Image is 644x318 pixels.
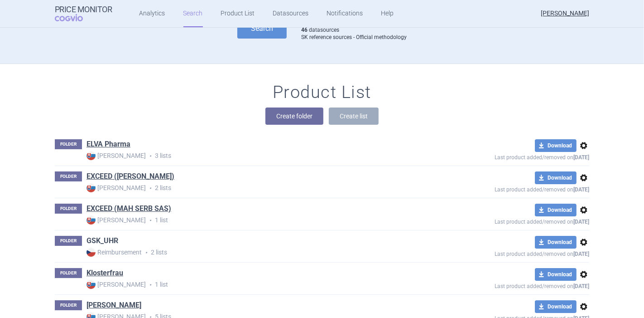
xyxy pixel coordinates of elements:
[573,219,589,225] strong: [DATE]
[55,236,82,246] p: FOLDER
[87,183,96,192] img: SK
[87,268,123,280] h1: Klosterfrau
[87,204,171,214] a: EXCEED (MAH SERB SAS)
[573,186,589,193] strong: [DATE]
[87,280,146,289] strong: [PERSON_NAME]
[535,300,577,313] button: Download
[535,204,577,216] button: Download
[87,248,96,257] img: CZ
[87,183,429,193] p: 2 lists
[329,108,379,125] button: Create list
[146,280,155,289] i: •
[55,300,82,310] p: FOLDER
[429,216,589,225] p: Last product added/removed on
[87,236,118,248] h1: GSK_UHR
[55,5,112,22] a: Price MonitorCOGVIO
[55,5,112,14] strong: Price Monitor
[573,154,589,161] strong: [DATE]
[265,108,323,125] button: Create folder
[87,183,146,192] strong: [PERSON_NAME]
[273,82,371,103] h1: Product List
[429,249,589,257] p: Last product added/removed on
[573,283,589,289] strong: [DATE]
[87,151,146,160] strong: [PERSON_NAME]
[301,27,308,33] strong: 46
[429,281,589,289] p: Last product added/removed on
[87,280,96,289] img: SK
[87,236,118,246] a: GSK_UHR
[87,268,123,278] a: Klosterfrau
[535,236,577,249] button: Download
[55,171,82,181] p: FOLDER
[55,139,82,149] p: FOLDER
[87,248,142,257] strong: Reimbursement
[429,184,589,193] p: Last product added/removed on
[142,248,151,257] i: •
[87,215,429,225] p: 1 list
[573,251,589,257] strong: [DATE]
[87,300,141,310] a: [PERSON_NAME]
[87,204,171,215] h1: EXCEED (MAH SERB SAS)
[87,171,174,183] h1: EXCEED (MAH Hansa)
[146,152,155,161] i: •
[87,248,429,257] p: 2 lists
[55,268,82,278] p: FOLDER
[87,215,96,225] img: SK
[55,204,82,214] p: FOLDER
[87,280,429,289] p: 1 list
[535,139,577,152] button: Download
[87,139,130,149] a: ELVA Pharma
[87,171,174,181] a: EXCEED ([PERSON_NAME])
[146,216,155,225] i: •
[87,215,146,225] strong: [PERSON_NAME]
[87,300,141,312] h1: Pierre Fabre
[535,171,577,184] button: Download
[55,14,96,21] span: COGVIO
[87,151,429,161] p: 3 lists
[237,18,287,39] button: Search
[87,151,96,160] img: SK
[429,152,589,161] p: Last product added/removed on
[87,139,130,151] h1: ELVA Pharma
[146,184,155,193] i: •
[301,27,407,41] div: datasources SK reference sources - Official methodology
[535,268,577,281] button: Download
